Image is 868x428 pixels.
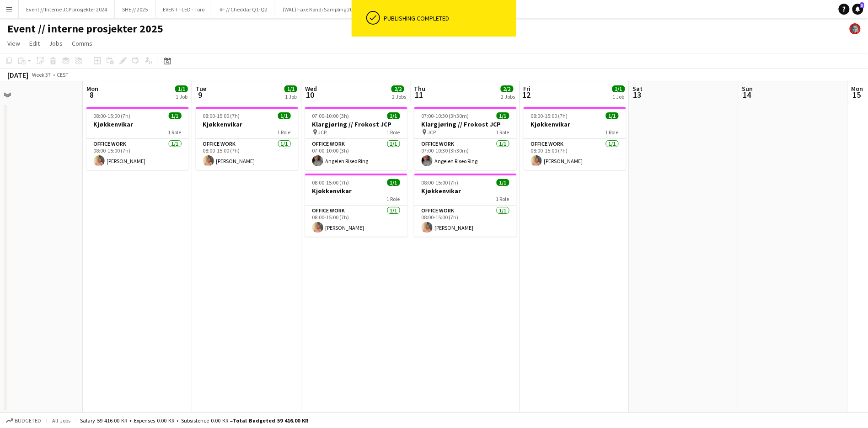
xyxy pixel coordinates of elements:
span: Edit [29,39,40,48]
span: Week 37 [30,71,53,78]
h1: Event // interne prosjekter 2025 [7,22,163,36]
a: Jobs [45,37,66,49]
a: Comms [68,37,96,49]
a: 3 [852,4,863,15]
button: (WAL) Faxe Kondi Sampling 2025 [275,0,366,18]
div: Salary 59 416.00 KR + Expenses 0.00 KR + Subsistence 0.00 KR = [80,417,308,424]
span: Total Budgeted 59 416.00 KR [233,417,308,424]
div: Publishing completed [384,14,513,22]
button: SHE // 2025 [115,0,155,18]
button: Budgeted [5,416,43,426]
span: All jobs [50,417,72,424]
span: Jobs [49,39,63,48]
app-user-avatar: Julie Minken [850,23,861,34]
button: Event // Interne JCP prosjekter 2024 [19,0,115,18]
a: Edit [26,37,43,49]
span: 3 [860,2,864,8]
div: CEST [57,71,69,78]
a: View [4,37,24,49]
span: View [7,39,20,48]
span: Budgeted [15,417,41,424]
button: EVENT - LED - Toro [155,0,212,18]
div: [DATE] [7,70,28,79]
span: Comms [72,39,92,48]
button: RF // Cheddar Q1-Q2 [212,0,275,18]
